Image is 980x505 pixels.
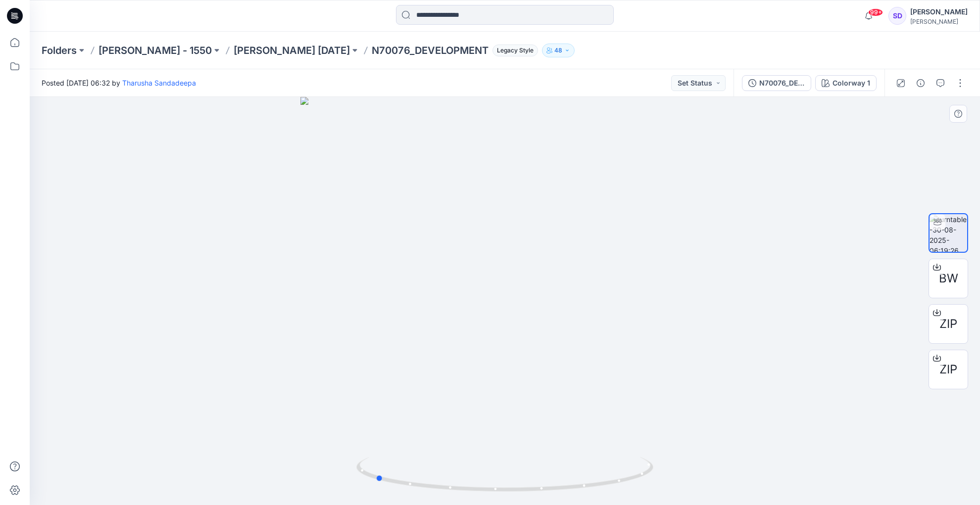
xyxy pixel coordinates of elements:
div: [PERSON_NAME] [910,18,968,25]
button: Details [913,75,929,91]
span: BW [939,270,958,287]
div: [PERSON_NAME] [910,6,968,18]
span: Posted [DATE] 06:32 by [42,78,196,88]
div: SD [888,7,906,25]
button: 48 [542,44,575,57]
p: N70076_DEVELOPMENT [372,44,489,57]
button: N70076_DEVELOPMENT [742,75,811,91]
div: N70076_DEVELOPMENT [759,78,805,89]
a: Tharusha Sandadeepa [122,79,196,87]
button: Colorway 1 [815,75,877,91]
div: Colorway 1 [833,78,870,89]
img: turntable-30-08-2025-06:19:26 [930,214,967,252]
span: 99+ [868,8,883,16]
p: 48 [554,45,562,56]
a: Folders [42,44,77,57]
a: [PERSON_NAME] - 1550 [98,44,212,57]
span: Legacy Style [492,45,538,56]
span: ZIP [939,361,957,378]
span: ZIP [939,315,957,333]
button: Legacy Style [489,44,538,57]
a: [PERSON_NAME] [DATE] [234,44,350,57]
